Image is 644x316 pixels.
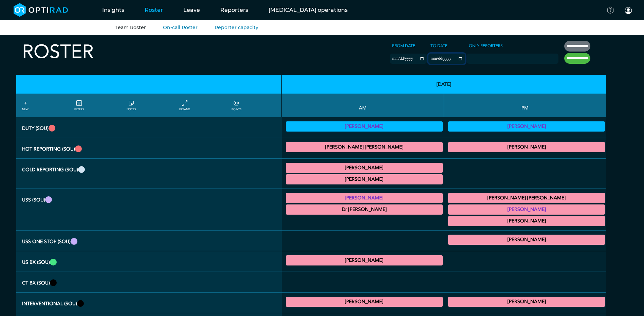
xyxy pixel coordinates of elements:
[282,75,607,94] th: [DATE]
[287,164,442,172] summary: [PERSON_NAME]
[448,204,605,215] div: General US 13:00 - 17:00
[448,142,605,152] div: MRI Trauma & Urgent/CT Trauma & Urgent 13:00 - 17:00
[428,41,449,51] label: To date
[16,138,282,159] th: Hot Reporting (SOU)
[287,256,442,264] summary: [PERSON_NAME]
[16,159,282,189] th: Cold Reporting (SOU)
[286,121,443,132] div: Vetting 09:00 - 13:00
[286,163,443,173] div: General CT/General MRI 09:00 - 11:00
[467,55,501,61] input: null
[282,94,444,117] th: AM
[163,24,198,31] a: On-call Roster
[448,235,605,245] div: General US 14:00 - 16:00
[179,99,190,112] a: collapse/expand entries
[286,142,443,152] div: CT Trauma & Urgent/MRI Trauma & Urgent 09:00 - 13:00
[22,41,94,63] h2: Roster
[16,231,282,251] th: USS One Stop (SOU)
[448,193,605,203] div: US General Adult 13:00 - 17:00
[232,99,241,112] a: collapse/expand expected points
[16,293,282,313] th: Interventional (SOU)
[448,121,605,132] div: Vetting (30 PF Points) 13:00 - 17:00
[286,204,443,215] div: General US 09:00 - 12:30
[390,41,417,51] label: From date
[467,41,505,51] label: Only Reporters
[287,143,442,151] summary: [PERSON_NAME] [PERSON_NAME]
[448,297,605,307] div: IR General Interventional/IR General Diagnostic 13:00 - 17:00
[449,217,604,225] summary: [PERSON_NAME]
[16,272,282,293] th: CT Bx (SOU)
[287,175,442,183] summary: [PERSON_NAME]
[449,143,604,151] summary: [PERSON_NAME]
[449,236,604,244] summary: [PERSON_NAME]
[16,251,282,272] th: US Bx (SOU)
[449,298,604,306] summary: [PERSON_NAME]
[287,194,442,202] summary: [PERSON_NAME]
[286,255,443,265] div: US Interventional General 09:00 - 13:00
[16,189,282,231] th: USS (SOU)
[286,297,443,307] div: IR General Diagnostic/IR General Interventional 07:15 - 13:00
[287,205,442,214] summary: Dr [PERSON_NAME]
[215,24,258,31] a: Reporter capacity
[286,174,443,184] div: General MRI/General CT 11:00 - 13:00
[449,205,604,214] summary: [PERSON_NAME]
[74,99,84,112] a: FILTERS
[16,117,282,138] th: Duty (SOU)
[286,193,443,203] div: General US 09:00 - 13:00
[449,194,604,202] summary: [PERSON_NAME] [PERSON_NAME]
[287,122,442,131] summary: [PERSON_NAME]
[115,24,146,31] a: Team Roster
[444,94,606,117] th: PM
[287,298,442,306] summary: [PERSON_NAME]
[448,216,605,226] div: US General Paediatric 13:00 - 17:00
[14,3,68,17] img: brand-opti-rad-logos-blue-and-white-d2f68631ba2948856bd03f2d395fb146ddc8fb01b4b6e9315ea85fa773367...
[127,99,136,112] a: show/hide notes
[22,99,29,112] a: NEW
[449,122,604,131] summary: [PERSON_NAME]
